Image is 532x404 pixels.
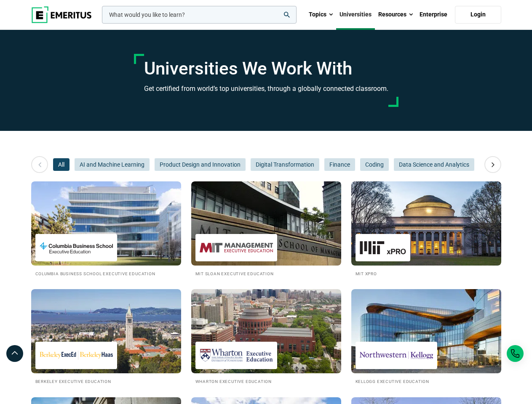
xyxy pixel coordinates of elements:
img: Columbia Business School Executive Education [40,238,113,257]
a: Universities We Work With MIT Sloan Executive Education MIT Sloan Executive Education [191,181,341,277]
img: Universities We Work With [191,289,341,373]
img: Kellogg Executive Education [360,346,433,365]
button: Coding [360,158,389,171]
h1: Universities We Work With [144,58,388,79]
a: Universities We Work With Kellogg Executive Education Kellogg Executive Education [351,289,501,385]
img: Universities We Work With [351,181,501,266]
img: Berkeley Executive Education [40,346,113,365]
img: MIT xPRO [360,238,406,257]
button: Digital Transformation [251,158,319,171]
h2: Kellogg Executive Education [356,377,497,385]
a: Login [455,6,501,24]
h2: Wharton Executive Education [195,377,337,385]
button: All [53,158,70,171]
img: Wharton Executive Education [200,346,273,365]
h2: MIT xPRO [356,270,497,277]
a: Universities We Work With MIT xPRO MIT xPRO [351,181,501,277]
a: Universities We Work With Columbia Business School Executive Education Columbia Business School E... [31,181,181,277]
img: Universities We Work With [191,181,341,266]
img: MIT Sloan Executive Education [200,238,273,257]
button: Product Design and Innovation [155,158,246,171]
img: Universities We Work With [31,181,181,266]
button: Finance [324,158,355,171]
h2: MIT Sloan Executive Education [195,270,337,277]
img: Universities We Work With [31,289,181,373]
button: Data Science and Analytics [394,158,474,171]
h2: Columbia Business School Executive Education [35,270,177,277]
button: AI and Machine Learning [75,158,150,171]
input: woocommerce-product-search-field-0 [102,6,297,24]
h2: Berkeley Executive Education [35,377,177,385]
h3: Get certified from world’s top universities, through a globally connected classroom. [144,83,388,94]
a: Universities We Work With Berkeley Executive Education Berkeley Executive Education [31,289,181,385]
a: Universities We Work With Wharton Executive Education Wharton Executive Education [191,289,341,385]
img: Universities We Work With [351,289,501,373]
